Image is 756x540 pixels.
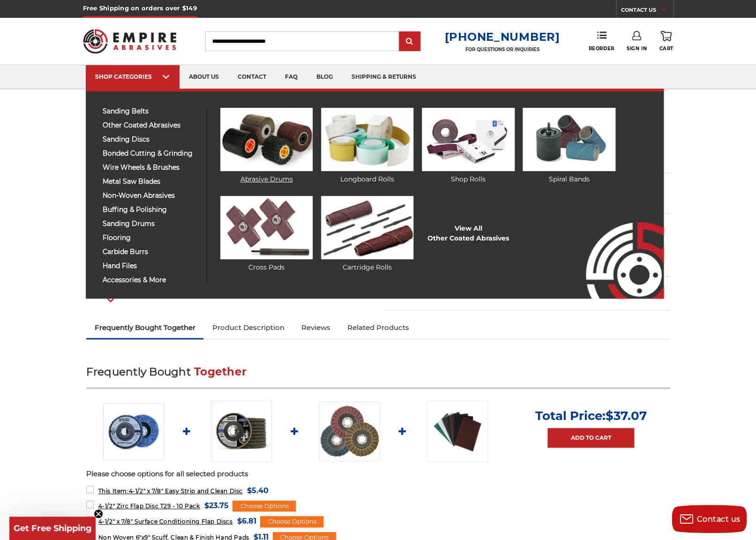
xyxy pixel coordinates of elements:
span: Sign In [627,45,647,52]
span: Get Free Shipping [14,523,92,533]
span: Together [194,365,247,378]
div: SHOP CATEGORIES [95,73,170,80]
span: accessories & more [103,277,200,284]
img: Cross Pads [220,196,313,259]
img: Abrasive Drums [220,108,313,171]
img: Longboard Rolls [321,108,413,171]
div: Get Free ShippingClose teaser [9,517,96,540]
button: Close teaser [94,509,103,518]
a: Product Description [203,317,292,338]
img: Empire Abrasives Logo Image [569,195,664,299]
a: Reviews [292,317,338,338]
a: Cross Pads [220,196,313,272]
a: Shop Rolls [422,108,514,184]
span: sanding drums [103,220,200,227]
a: blog [307,65,342,89]
img: Empire Abrasives [83,23,177,60]
a: Abrasive Drums [220,108,313,184]
span: hand files [103,262,200,270]
a: about us [180,65,228,89]
button: Next [99,290,122,310]
span: Cart [659,45,673,52]
a: Cart [659,31,673,52]
span: metal saw blades [103,178,200,185]
span: wire wheels & brushes [103,164,200,171]
input: Submit [400,32,419,51]
a: Reorder [588,31,614,51]
span: flooring [103,234,200,241]
span: $37.07 [605,408,646,423]
a: View AllOther Coated Abrasives [427,224,509,243]
a: CONTACT US [621,5,673,18]
a: Longboard Rolls [321,108,413,184]
a: Add to Cart [547,428,634,448]
a: Cartridge Rolls [321,196,413,272]
div: Choose Options [232,501,296,512]
span: non-woven abrasives [103,192,200,199]
img: Cartridge Rolls [321,196,413,259]
span: Frequently Bought [86,365,191,378]
a: Spiral Bands [523,108,615,184]
a: Frequently Bought Together [86,317,204,338]
p: FOR QUESTIONS OR INQUIRIES [444,46,560,52]
span: $6.81 [237,515,256,527]
span: Reorder [588,45,614,52]
a: contact [228,65,276,89]
span: Contact us [697,515,741,524]
p: Please choose options for all selected products [86,469,670,480]
span: other coated abrasives [103,122,200,129]
img: Spiral Bands [523,108,615,171]
span: $5.40 [247,484,269,497]
span: 4-1/2" x 7/8" Easy Strip and Clean Disc [98,487,242,495]
span: 4-1/2" Zirc Flap Disc T29 - 10 Pack [98,502,200,510]
span: sanding belts [103,108,200,115]
span: carbide burrs [103,248,200,255]
span: bonded cutting & grinding [103,150,200,157]
a: [PHONE_NUMBER] [444,30,560,44]
button: Contact us [672,505,747,533]
span: sanding discs [103,136,200,143]
div: Choose Options [260,516,323,527]
strong: This Item: [98,487,128,495]
span: $23.75 [204,499,228,512]
a: Related Products [338,317,417,338]
a: shipping & returns [342,65,426,89]
span: buffing & polishing [103,206,200,213]
a: faq [276,65,307,89]
span: 4-1/2" x 7/8" Surface Conditioning Flap Discs [98,518,232,525]
img: 4-1/2" x 7/8" Easy Strip and Clean Disc [103,403,164,460]
p: Total Price: [535,408,646,423]
img: Shop Rolls [422,108,514,171]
